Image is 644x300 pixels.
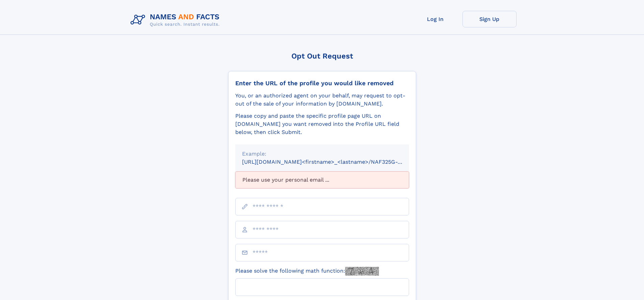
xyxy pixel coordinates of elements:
img: Logo Names and Facts [128,11,225,29]
div: Please use your personal email ... [235,171,409,188]
div: You, or an authorized agent on your behalf, may request to opt-out of the sale of your informatio... [235,92,409,108]
a: Sign Up [462,11,517,27]
div: Example: [242,150,402,158]
a: Log In [408,11,462,27]
label: Please solve the following math function: [235,267,379,276]
div: Opt Out Request [228,52,416,60]
small: [URL][DOMAIN_NAME]<firstname>_<lastname>/NAF325G-xxxxxxxx [242,159,422,165]
div: Enter the URL of the profile you would like removed [235,79,409,87]
div: Please copy and paste the specific profile page URL on [DOMAIN_NAME] you want removed into the Pr... [235,112,409,136]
